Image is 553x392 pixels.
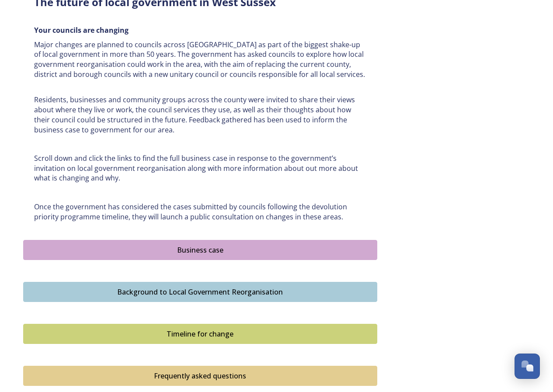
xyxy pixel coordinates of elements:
div: Frequently asked questions [28,371,372,381]
button: Timeline for change [23,324,377,344]
div: Business case [28,245,372,255]
div: Timeline for change [28,329,372,339]
button: Open Chat [515,354,540,379]
p: Residents, businesses and community groups across the county were invited to share their views ab... [34,95,366,135]
strong: Your councils are changing [34,25,129,35]
p: Scroll down and click the links to find the full business case in response to the government’s in... [34,153,366,183]
p: Major changes are planned to councils across [GEOGRAPHIC_DATA] as part of the biggest shake-up of... [34,40,366,80]
div: Background to Local Government Reorganisation [28,287,372,297]
p: Once the government has considered the cases submitted by councils following the devolution prior... [34,202,366,222]
button: Frequently asked questions [23,366,377,386]
button: Business case [23,240,377,260]
button: Background to Local Government Reorganisation [23,282,377,302]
